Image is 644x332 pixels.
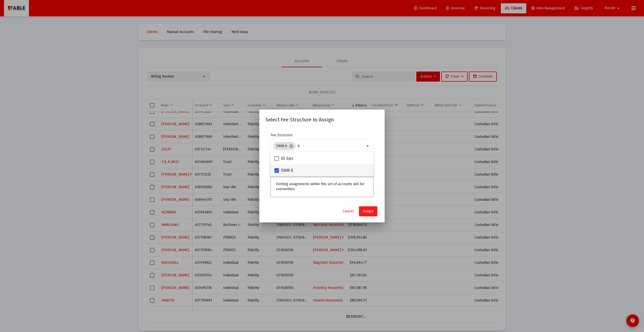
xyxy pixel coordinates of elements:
mat-chip-list: Selection [273,141,365,151]
div: You are assigning to the selected fee structure. Existing assignments within this set of accounts... [270,166,374,197]
label: Fee Structure [270,133,293,137]
input: Select fee structures [298,144,365,148]
mat-icon: cancel [289,144,294,148]
span: SWM 6 [281,168,293,174]
mat-chip: SWM 6 [273,142,296,150]
span: 65 bps [281,155,293,161]
button: Assign [359,206,377,216]
span: Cancel [343,209,354,213]
span: Assign [363,209,373,213]
mat-icon: arrow_drop_down [365,143,371,149]
h2: Select Fee Structure to Assign [265,116,379,124]
button: Cancel [339,206,358,216]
